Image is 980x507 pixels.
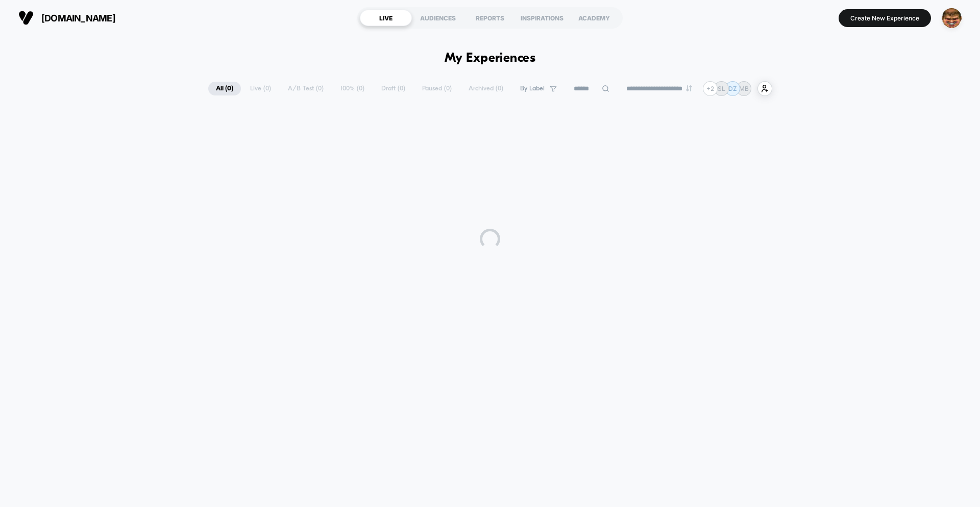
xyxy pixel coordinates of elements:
img: ppic [942,8,962,28]
button: [DOMAIN_NAME] [15,10,118,26]
h1: My Experiences [445,51,536,66]
div: + 2 [703,81,718,96]
div: ACADEMY [568,10,620,26]
button: Create New Experience [839,9,931,27]
div: LIVE [360,10,412,26]
div: AUDIENCES [412,10,464,26]
p: SL [718,85,725,92]
div: INSPIRATIONS [516,10,568,26]
span: [DOMAIN_NAME] [41,13,115,23]
p: DZ [728,85,737,92]
span: All ( 0 ) [208,82,241,95]
img: end [686,85,692,91]
button: ppic [939,8,965,29]
span: By Label [520,85,545,92]
img: Visually logo [18,10,34,26]
div: REPORTS [464,10,516,26]
p: MB [739,85,749,92]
